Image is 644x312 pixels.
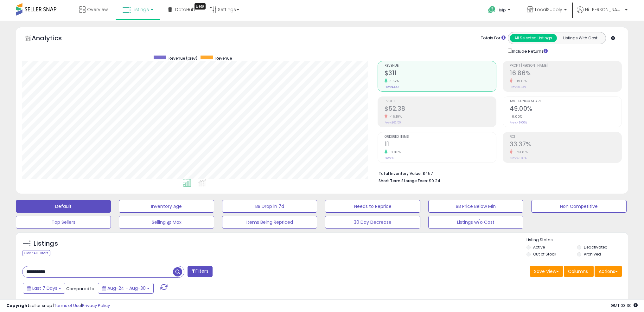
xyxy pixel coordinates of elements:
[385,121,401,124] small: Prev: $62.50
[557,34,604,42] button: Listings With Cost
[385,141,496,149] h2: 11
[215,56,232,61] span: Revenue
[194,3,206,10] div: Tooltip anchor
[510,121,527,124] small: Prev: 49.00%
[23,283,65,294] button: Last 7 Days
[385,105,496,114] h2: $52.38
[510,85,526,89] small: Prev: 20.84%
[385,135,496,139] span: Ordered Items
[379,171,422,176] b: Total Inventory Value:
[503,47,555,55] div: Include Returns
[584,251,601,257] label: Archived
[66,286,95,292] span: Compared to:
[222,200,317,213] button: BB Drop in 7d
[481,35,506,41] div: Totals For
[510,156,526,160] small: Prev: 43.80%
[488,6,496,14] i: Get Help
[510,34,557,42] button: All Selected Listings
[533,244,545,250] label: Active
[510,141,622,149] h2: 33.37%
[325,200,420,213] button: Needs to Reprice
[564,266,594,277] button: Columns
[188,266,212,277] button: Filters
[379,178,428,183] b: Short Term Storage Fees:
[510,64,622,68] span: Profit [PERSON_NAME]
[428,216,523,229] button: Listings w/o Cost
[119,200,214,213] button: Inventory Age
[510,70,622,78] h2: 16.86%
[379,169,617,177] li: $457
[526,237,628,243] p: Listing States:
[98,283,154,294] button: Aug-24 - Aug-30
[510,105,622,114] h2: 49.00%
[611,302,638,309] span: 2025-09-8 03:30 GMT
[132,6,149,13] span: Listings
[513,150,528,155] small: -23.81%
[513,79,527,83] small: -19.10%
[385,85,399,89] small: Prev: $300
[16,216,111,229] button: Top Sellers
[531,200,626,213] button: Non Competitive
[535,6,562,13] span: LocalSupply
[385,100,496,103] span: Profit
[385,64,496,68] span: Revenue
[32,34,74,44] h5: Analytics
[585,6,623,13] span: Hi [PERSON_NAME]
[175,6,195,13] span: DataHub
[510,135,622,139] span: ROI
[169,56,197,61] span: Revenue (prev)
[54,302,81,309] a: Terms of Use
[32,285,57,291] span: Last 7 Days
[510,114,522,119] small: 0.00%
[428,200,523,213] button: BB Price Below Min
[325,216,420,229] button: 30 Day Decrease
[530,266,563,277] button: Save View
[107,285,146,291] span: Aug-24 - Aug-30
[87,6,108,13] span: Overview
[497,7,506,13] span: Help
[387,150,401,155] small: 10.00%
[387,79,399,83] small: 3.57%
[533,251,556,257] label: Out of Stock
[595,266,622,277] button: Actions
[483,1,517,21] a: Help
[568,268,588,275] span: Columns
[6,302,29,309] strong: Copyright
[222,216,317,229] button: Items Being Repriced
[387,114,402,119] small: -16.19%
[584,244,608,250] label: Deactivated
[577,6,628,21] a: Hi [PERSON_NAME]
[429,178,440,184] span: $0.24
[6,303,110,309] div: seller snap | |
[385,156,394,160] small: Prev: 10
[82,302,110,309] a: Privacy Policy
[22,250,50,256] div: Clear All Filters
[34,239,58,248] h5: Listings
[510,100,622,103] span: Avg. Buybox Share
[385,70,496,78] h2: $311
[16,200,111,213] button: Default
[119,216,214,229] button: Selling @ Max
